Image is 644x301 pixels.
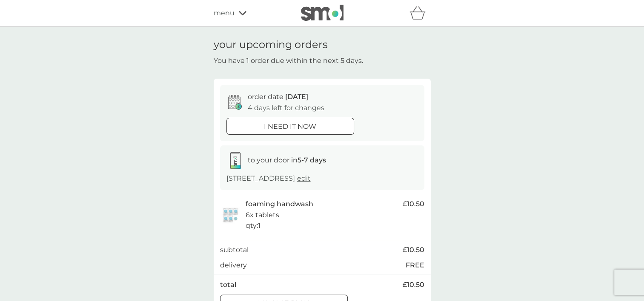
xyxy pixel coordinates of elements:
[264,121,316,132] p: i need it now
[214,55,363,66] p: You have 1 order due within the next 5 days.
[403,244,424,256] span: £10.50
[301,5,343,21] img: smol
[285,93,308,101] span: [DATE]
[220,244,249,256] p: subtotal
[403,279,424,290] span: £10.50
[409,5,431,22] div: basket
[403,199,424,210] span: £10.50
[246,220,260,231] p: qty : 1
[406,260,424,271] p: FREE
[248,91,308,102] p: order date
[220,279,236,290] p: total
[214,39,328,51] h1: your upcoming orders
[226,173,311,184] p: [STREET_ADDRESS]
[246,199,313,210] p: foaming handwash
[214,8,235,19] span: menu
[297,174,311,182] a: edit
[220,260,247,271] p: delivery
[248,156,326,164] span: to your door in
[298,156,326,164] strong: 5-7 days
[248,102,324,114] p: 4 days left for changes
[246,210,279,221] p: 6x tablets
[226,118,354,135] button: i need it now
